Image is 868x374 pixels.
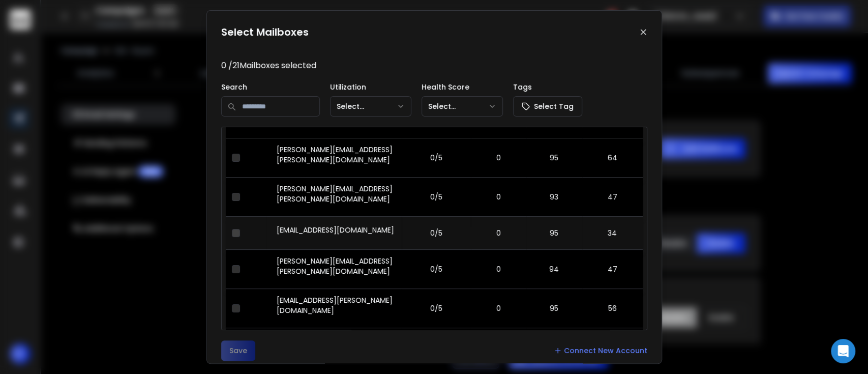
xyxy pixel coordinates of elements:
[582,249,643,289] td: 47
[582,177,643,216] td: 47
[277,225,394,235] p: [EMAIL_ADDRESS][DOMAIN_NAME]
[221,25,309,39] h1: Select Mailboxes
[402,216,471,249] td: 0/5
[582,328,643,367] td: 36
[277,256,396,276] p: [PERSON_NAME][EMAIL_ADDRESS][PERSON_NAME][DOMAIN_NAME]
[422,82,503,92] p: Health Score
[582,289,643,328] td: 56
[477,153,520,163] p: 0
[402,138,471,177] td: 0/5
[402,177,471,216] td: 0/5
[422,96,503,117] button: Select...
[221,60,647,72] p: 0 / 21 Mailboxes selected
[221,82,320,92] p: Search
[526,289,582,328] td: 95
[402,249,471,289] td: 0/5
[477,264,520,274] p: 0
[554,346,647,356] a: Connect New Account
[526,138,582,177] td: 95
[330,96,411,117] button: Select...
[526,249,582,289] td: 94
[526,328,582,367] td: 94
[330,82,411,92] p: Utilization
[526,216,582,249] td: 95
[402,289,471,328] td: 0/5
[402,328,471,367] td: 0/5
[477,228,520,238] p: 0
[277,145,396,165] p: [PERSON_NAME][EMAIL_ADDRESS][PERSON_NAME][DOMAIN_NAME]
[526,177,582,216] td: 93
[513,82,582,92] p: Tags
[582,216,643,249] td: 34
[277,184,396,204] p: [PERSON_NAME][EMAIL_ADDRESS][PERSON_NAME][DOMAIN_NAME]
[277,295,396,315] p: [EMAIL_ADDRESS][PERSON_NAME][DOMAIN_NAME]
[477,192,520,202] p: 0
[582,138,643,177] td: 64
[513,96,582,117] button: Select Tag
[831,339,855,363] div: Open Intercom Messenger
[477,303,520,313] p: 0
